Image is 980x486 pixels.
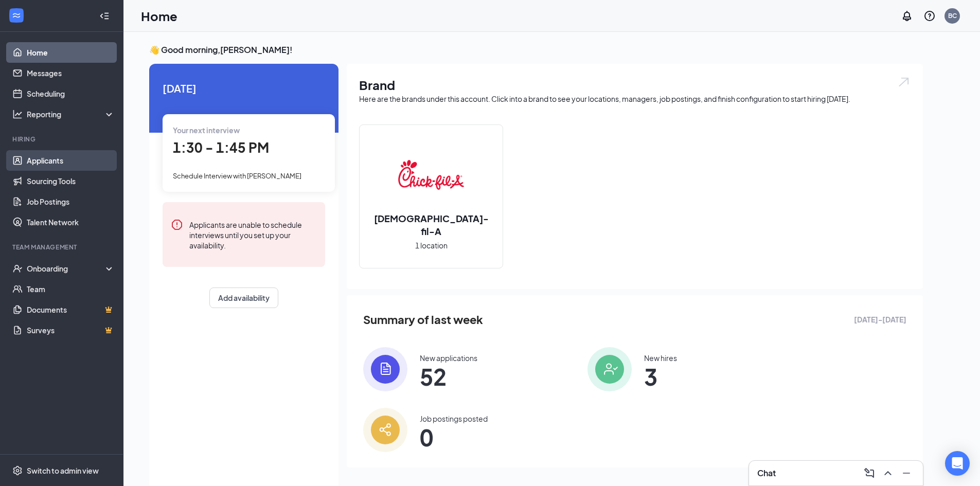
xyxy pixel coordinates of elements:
a: Messages [27,63,115,83]
img: Chick-fil-A [398,142,464,208]
div: Onboarding [27,263,106,274]
div: Team Management [12,243,113,251]
img: open.6027fd2a22e1237b5b06.svg [897,76,911,88]
svg: Notifications [901,10,913,22]
div: Open Intercom Messenger [945,451,970,476]
span: 0 [420,428,488,446]
img: icon [363,408,407,452]
span: 3 [644,367,677,386]
a: Home [27,42,115,63]
div: Job postings posted [420,413,488,424]
a: Sourcing Tools [27,171,115,191]
svg: Analysis [12,109,23,119]
div: BC [948,11,957,20]
div: Hiring [12,135,113,143]
a: SurveysCrown [27,320,115,340]
span: Summary of last week [363,311,483,329]
a: Applicants [27,150,115,171]
span: [DATE] - [DATE] [854,314,906,325]
h3: 👋 Good morning, [PERSON_NAME] ! [149,44,923,56]
span: 1 location [415,240,448,251]
a: Scheduling [27,83,115,104]
div: Switch to admin view [27,465,99,476]
div: New applications [420,353,477,363]
a: Job Postings [27,191,115,212]
svg: Settings [12,465,23,476]
button: Minimize [898,465,915,481]
h1: Brand [359,76,911,94]
button: ChevronUp [880,465,896,481]
div: Here are the brands under this account. Click into a brand to see your locations, managers, job p... [359,94,911,104]
svg: Collapse [99,11,110,21]
h3: Chat [757,467,776,479]
h1: Home [141,7,177,25]
div: Applicants are unable to schedule interviews until you set up your availability. [189,219,317,250]
svg: QuestionInfo [923,10,936,22]
svg: UserCheck [12,263,23,274]
span: [DATE] [163,80,325,96]
svg: ChevronUp [882,467,894,479]
svg: Error [171,219,183,231]
img: icon [363,347,407,391]
h2: [DEMOGRAPHIC_DATA]-fil-A [360,212,503,238]
svg: WorkstreamLogo [11,10,22,21]
span: Schedule Interview with [PERSON_NAME] [173,172,301,180]
div: New hires [644,353,677,363]
a: Team [27,279,115,299]
span: 52 [420,367,477,386]
button: Add availability [209,287,278,308]
a: Talent Network [27,212,115,232]
img: icon [587,347,632,391]
div: Reporting [27,109,115,119]
svg: ComposeMessage [863,467,876,479]
a: DocumentsCrown [27,299,115,320]
span: Your next interview [173,125,240,135]
span: 1:30 - 1:45 PM [173,139,269,156]
svg: Minimize [900,467,913,479]
button: ComposeMessage [861,465,878,481]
